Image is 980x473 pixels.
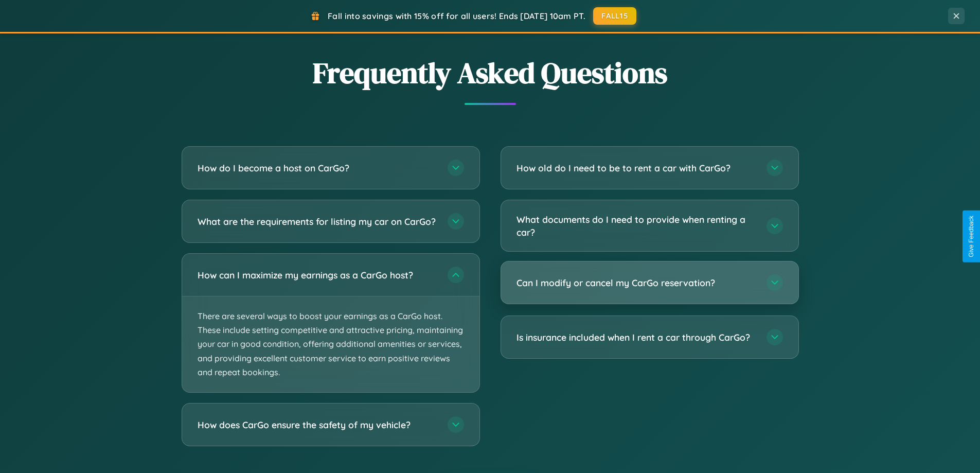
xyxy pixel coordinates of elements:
[516,213,756,238] h3: What documents do I need to provide when renting a car?
[182,296,479,392] p: There are several ways to boost your earnings as a CarGo host. These include setting competitive ...
[182,53,799,93] h2: Frequently Asked Questions
[593,7,636,25] button: FALL15
[198,162,437,174] h3: How do I become a host on CarGo?
[198,215,437,228] h3: What are the requirements for listing my car on CarGo?
[198,269,437,282] h3: How can I maximize my earnings as a CarGo host?
[516,162,756,174] h3: How old do I need to be to rent a car with CarGo?
[198,418,437,431] h3: How does CarGo ensure the safety of my vehicle?
[516,331,756,344] h3: Is insurance included when I rent a car through CarGo?
[516,276,756,289] h3: Can I modify or cancel my CarGo reservation?
[968,216,975,257] div: Give Feedback
[328,11,585,21] span: Fall into savings with 15% off for all users! Ends [DATE] 10am PT.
